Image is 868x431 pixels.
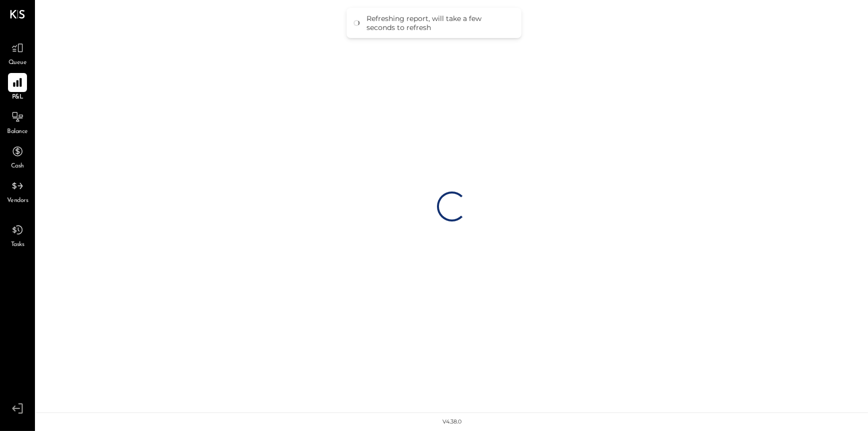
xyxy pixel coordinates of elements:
a: Balance [0,107,34,136]
span: Queue [8,58,27,67]
span: Balance [7,127,28,136]
a: Vendors [0,176,34,205]
span: Vendors [7,196,28,205]
a: P&L [0,73,34,102]
a: Cash [0,142,34,171]
div: v 4.38.0 [442,418,461,426]
a: Queue [0,38,34,67]
a: Tasks [0,220,34,249]
span: Cash [11,162,24,171]
span: P&L [12,93,23,102]
div: Refreshing report, will take a few seconds to refresh [367,14,511,32]
span: Tasks [11,240,24,249]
